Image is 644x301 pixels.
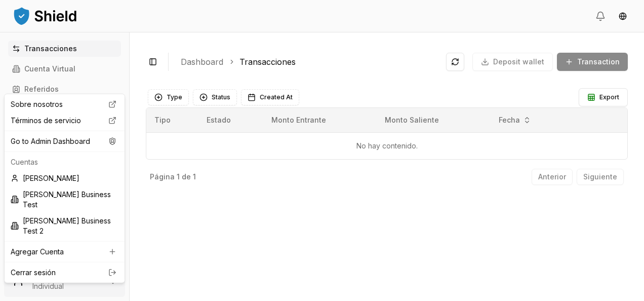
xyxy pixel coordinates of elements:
[7,170,123,186] div: [PERSON_NAME]
[7,213,123,239] div: [PERSON_NAME] Business Test 2
[11,268,118,278] a: Cerrar sesión
[7,112,123,129] a: Términos de servicio
[7,186,123,213] div: [PERSON_NAME] Business Test
[7,133,123,149] div: Go to Admin Dashboard
[7,96,123,112] a: Sobre nosotros
[11,157,118,167] p: Cuentas
[7,244,123,260] a: Agregar Cuenta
